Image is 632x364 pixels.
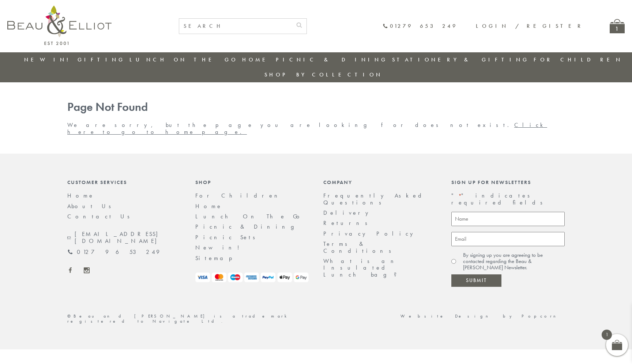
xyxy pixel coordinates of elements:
[195,223,301,230] a: Picnic & Dining
[195,213,304,220] a: Lunch On The Go
[7,5,112,45] img: logo
[276,56,388,63] a: Picnic & Dining
[179,19,292,34] input: SEARCH
[451,212,565,226] input: Name
[392,56,529,63] a: Stationery & Gifting
[67,249,159,255] a: 01279 653 249
[264,71,383,78] a: Shop by collection
[451,232,565,246] input: Email
[463,252,565,271] label: By signing up you are agreeing to be contacted regarding the Beau & [PERSON_NAME] Newsletter.
[67,213,135,220] a: Contact Us
[195,273,309,282] img: payment-logos.png
[323,240,396,254] a: Terms & Conditions
[323,192,426,206] a: Frequently Asked Questions
[24,56,73,63] a: New in!
[195,202,222,210] a: Home
[129,56,238,63] a: Lunch On The Go
[323,209,372,217] a: Delivery
[383,23,458,29] a: 01279 653 249
[67,179,181,185] div: Customer Services
[451,179,565,185] div: Sign up for newsletters
[67,192,94,199] a: Home
[60,101,572,135] div: We are sorry, but the page you are looking for does not exist.
[610,19,625,33] a: 1
[534,56,622,63] a: For Children
[195,254,242,262] a: Sitemap
[67,121,547,135] a: Click here to go to home page.
[60,314,316,324] div: ©Beau and [PERSON_NAME] is a trademark registered to Navigate Ltd.
[451,274,501,287] input: Submit
[195,233,260,241] a: Picnic Sets
[323,179,437,185] div: Company
[323,219,372,227] a: Returns
[451,192,565,206] p: " " indicates required fields
[242,56,271,63] a: Home
[476,22,584,30] a: Login / Register
[323,257,403,278] a: What is an Insulated Lunch bag?
[400,313,565,319] a: Website Design by Popcorn
[67,202,116,210] a: About Us
[67,231,181,244] a: [EMAIL_ADDRESS][DOMAIN_NAME]
[195,192,283,199] a: For Children
[195,179,309,185] div: Shop
[195,244,245,251] a: New in!
[78,56,125,63] a: Gifting
[323,230,417,237] a: Privacy Policy
[602,330,612,340] span: 1
[67,101,565,114] h1: Page Not Found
